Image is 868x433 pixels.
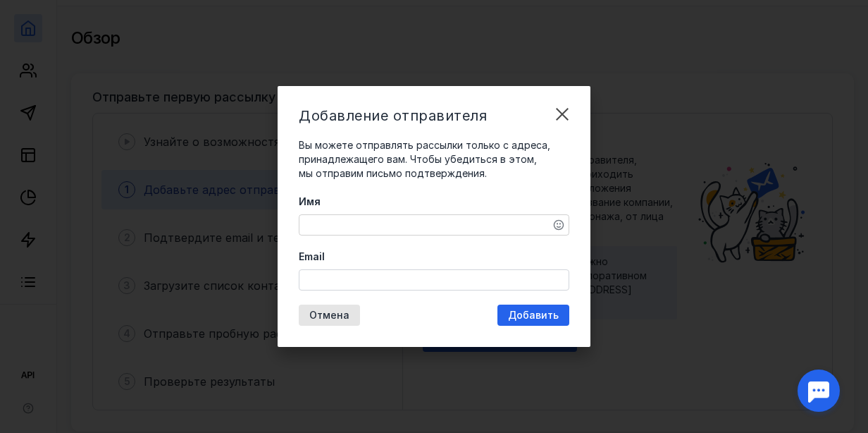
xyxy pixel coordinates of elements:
[508,310,559,322] span: Добавить
[299,250,325,264] span: Email
[299,305,360,326] button: Отмена
[299,107,487,124] span: Добавление отправителя
[497,305,569,326] button: Добавить
[299,195,321,209] span: Имя
[309,310,349,322] span: Отмена
[299,139,550,179] span: Вы можете отправлять рассылки только с адреса, принадлежащего вам. Чтобы убедиться в этом, мы отп...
